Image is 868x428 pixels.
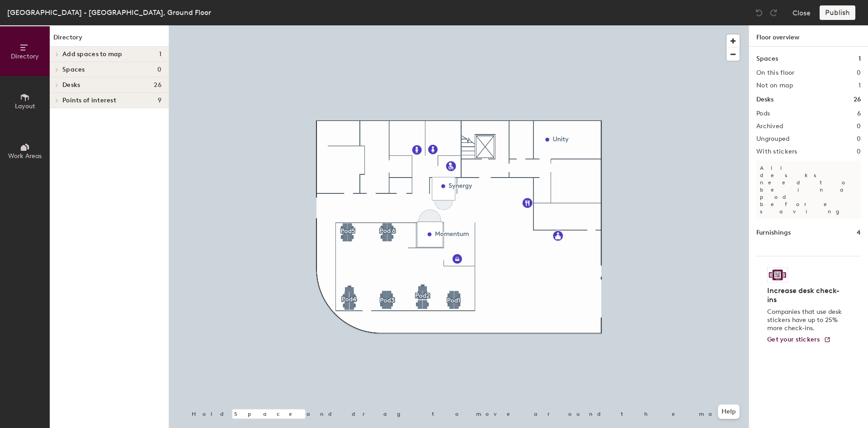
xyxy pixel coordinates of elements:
[859,82,861,89] h2: 1
[62,66,85,73] span: Spaces
[857,135,861,143] h2: 0
[767,336,831,344] a: Get your stickers
[718,404,740,419] button: Help
[756,148,797,155] h2: With stickers
[756,135,790,143] h2: Ungrouped
[767,336,820,343] span: Get your stickers
[767,308,844,332] p: Companies that use desk stickers have up to 25% more check-ins.
[157,66,161,73] span: 0
[756,82,793,89] h2: Not on map
[50,33,169,47] h1: Directory
[62,82,80,89] span: Desks
[158,97,161,104] span: 9
[756,110,770,117] h2: Pods
[857,228,861,238] h1: 4
[793,5,811,20] button: Close
[769,8,778,17] img: Redo
[857,123,861,130] h2: 0
[159,51,161,58] span: 1
[857,69,861,77] h2: 0
[755,8,764,17] img: Undo
[767,286,844,304] h4: Increase desk check-ins
[756,161,861,219] p: All desks need to be in a pod before saving
[756,123,783,130] h2: Archived
[15,102,35,110] span: Layout
[62,97,116,104] span: Points of interest
[8,152,42,160] span: Work Areas
[756,69,795,77] h2: On this floor
[749,25,868,47] h1: Floor overview
[859,54,861,64] h1: 1
[7,7,211,18] div: [GEOGRAPHIC_DATA] - [GEOGRAPHIC_DATA], Ground Floor
[756,54,778,64] h1: Spaces
[62,51,123,58] span: Add spaces to map
[857,110,861,117] h2: 6
[756,95,774,105] h1: Desks
[11,53,39,60] span: Directory
[854,95,861,105] h1: 26
[756,228,791,238] h1: Furnishings
[154,82,161,89] span: 26
[857,148,861,155] h2: 0
[767,267,788,283] img: Sticker logo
